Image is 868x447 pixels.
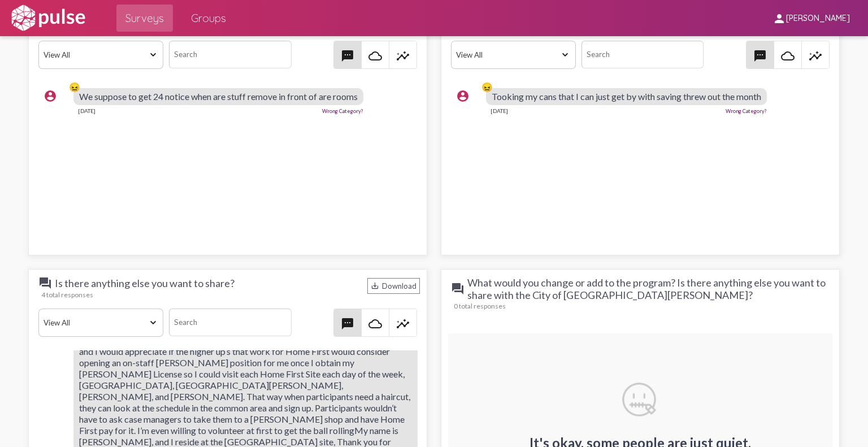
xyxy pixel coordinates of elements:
mat-icon: textsms [341,317,354,331]
span: Tooking my cans that I can just get by with saving threw out the month [492,91,761,102]
div: 😖 [481,81,493,93]
div: [DATE] [491,107,508,114]
span: Groups [191,8,226,28]
input: Search [169,309,291,336]
span: Is there anything else you want to share? [38,276,235,290]
input: Search [169,41,291,68]
div: 4 total responses [41,290,420,299]
button: [PERSON_NAME] [763,7,859,28]
span: We suppose to get 24 notice when are stuff remove in front of are rooms [79,91,358,102]
mat-icon: insights [396,49,410,63]
mat-icon: account_circle [456,89,470,103]
span: [PERSON_NAME] [786,14,850,24]
mat-icon: question_answer [38,276,52,290]
span: Surveys [125,8,164,28]
div: 😖 [69,81,80,93]
mat-icon: cloud_queue [781,49,795,63]
div: Download [367,278,420,294]
input: Search [581,41,704,68]
img: white-logo.svg [9,4,87,32]
mat-icon: textsms [753,49,767,63]
mat-icon: account_circle [44,89,57,103]
mat-icon: insights [396,317,410,331]
div: 0 total responses [454,302,832,310]
a: Wrong Category? [726,108,767,114]
mat-icon: question_answer [451,282,465,296]
mat-icon: textsms [341,49,354,63]
mat-icon: cloud_queue [368,49,382,63]
mat-icon: cloud_queue [368,317,382,331]
mat-icon: person [772,12,786,25]
mat-icon: Download [371,281,379,290]
a: Wrong Category? [322,108,363,114]
span: What would you change or add to the program? Is there anything else you want to share with the Ci... [451,276,832,301]
mat-icon: insights [809,49,822,63]
a: Surveys [116,5,173,32]
img: y8wdN6G3FIAAAAASUVORK5CYII= [619,379,661,422]
a: Groups [182,5,235,32]
div: [DATE] [78,107,96,114]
